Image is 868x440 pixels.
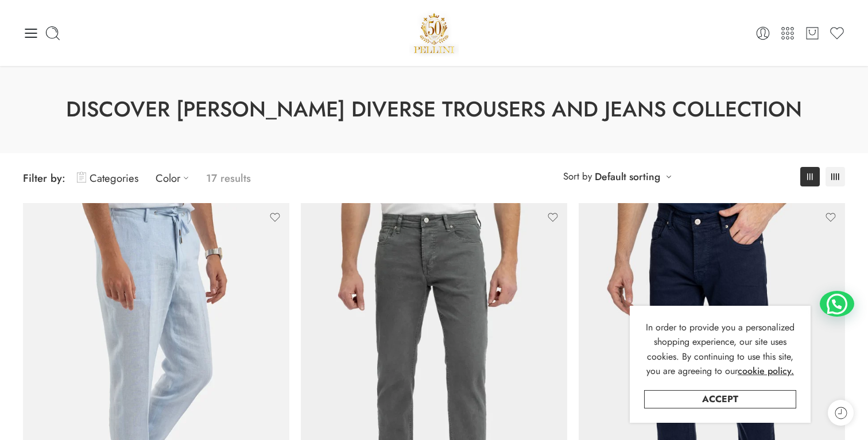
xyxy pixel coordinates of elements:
a: cookie policy. [738,364,794,379]
a: Default sorting [595,169,660,185]
a: Pellini - [409,9,459,57]
a: Categories [77,165,138,192]
h1: Discover [PERSON_NAME] Diverse Trousers and Jeans Collection [29,95,839,124]
p: 17 results [206,165,251,192]
a: Accept [644,390,796,408]
span: In order to provide you a personalized shopping experience, our site uses cookies. By continuing ... [646,321,795,378]
a: Cart [804,25,820,41]
a: Login / Register [755,25,771,41]
a: Wishlist [829,25,845,41]
span: Sort by [563,167,592,186]
a: Color [156,165,195,192]
span: Filter by: [23,170,65,186]
img: Pellini [409,9,459,57]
